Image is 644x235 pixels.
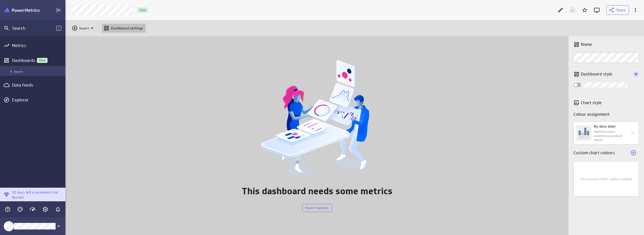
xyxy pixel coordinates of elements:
[592,6,601,14] div: Enter fullscreen mode
[580,6,589,14] div: Add to Starred
[8,68,63,74] span: Recent
[581,71,633,77] p: Dashboard style
[568,6,577,14] div: Download as PDF
[41,205,50,214] div: Account and settings
[594,130,626,142] p: Optimize colour consistency across all charts.
[102,24,146,33] div: Go to dashboard settings
[4,8,39,13] img: Klipfolio PowerMetrics Banner
[79,26,89,31] p: Insert
[70,24,97,33] div: Insert
[54,205,62,214] div: Notifications
[12,58,53,63] div: Dashboards
[138,9,148,11] span: New
[574,111,639,117] p: Colour assignment
[569,36,644,235] div: Widget Properties
[56,26,61,31] span: /
[606,5,629,15] button: Share
[305,206,329,210] span: Insert metrics
[17,206,23,212] svg: Themes
[37,59,48,62] span: New
[16,205,24,214] div: Themes
[242,185,392,198] p: This dashboard needs some metrics
[55,6,63,14] div: Collapse
[556,6,565,14] div: Edit
[629,148,638,157] div: Add custom colour
[12,43,53,48] div: Metrics
[581,41,592,48] p: Name
[3,205,12,214] div: Help & PowerMetrics Assistant
[631,6,640,14] div: More actions
[30,206,36,212] svg: Usage
[260,59,374,179] img: DB-Zerostate-editmode.png
[574,150,615,156] p: Custom chart colours
[576,125,591,140] img: colour-strategy-by-label.svg
[302,204,332,212] button: Insert metrics
[111,26,143,31] p: Dashboard settings
[42,206,48,212] svg: Account and settings
[12,25,56,31] div: Search
[574,177,639,181] div: No custom chart colours added
[576,124,626,142] div: By data label
[12,195,58,199] p: Buy now
[12,97,64,103] div: Explorer
[616,8,626,12] span: Share
[581,100,602,106] p: Chart style
[12,190,58,195] p: 30 days left in premium trial
[594,124,615,129] p: By data label
[12,82,53,88] div: Data Feeds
